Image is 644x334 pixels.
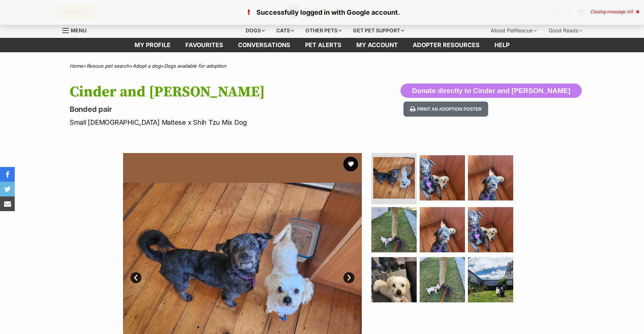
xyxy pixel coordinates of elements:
h1: Cinder and [PERSON_NAME] [70,83,381,100]
a: Pet alerts [298,38,349,52]
a: conversations [231,38,298,52]
a: My profile [127,38,178,52]
a: Menu [62,23,92,36]
div: Good Reads [543,23,587,38]
img: Photo of Cinder And Aj [468,155,513,200]
div: Cats [271,23,299,38]
img: Photo of Cinder And Aj [420,207,465,252]
img: Photo of Cinder And Aj [468,207,513,252]
img: Photo of Cinder And Aj [420,155,465,200]
img: Photo of Cinder And Aj [468,257,513,302]
div: > > > [51,63,593,69]
p: Bonded pair [70,104,381,114]
div: Get pet support [348,23,409,38]
div: Closing message in [590,9,639,14]
div: Other pets [300,23,347,38]
a: Favourites [178,38,231,52]
a: Next [343,272,354,283]
img: Photo of Cinder And Aj [371,257,417,302]
button: Print an adoption poster [403,102,488,117]
a: Dogs available for adoption [164,63,226,69]
a: Adopter resources [405,38,487,52]
button: Donate directly to Cinder and [PERSON_NAME] [400,83,582,98]
img: Photo of Cinder And Aj [373,157,415,199]
div: About PetRescue [486,23,542,38]
a: Prev [130,272,141,283]
a: Rescue pet search [87,63,129,69]
a: Adopt a dog [133,63,161,69]
span: 5 [630,9,633,14]
span: Menu [71,27,87,33]
p: Small [DEMOGRAPHIC_DATA] Maltese x Shih Tzu Mix Dog [70,117,381,127]
p: Successfully logged in with Google account. [7,7,637,17]
button: favourite [343,157,358,171]
a: Help [487,38,517,52]
a: Home [70,63,83,69]
img: Photo of Cinder And Aj [371,207,417,252]
div: Dogs [241,23,270,38]
a: My account [349,38,405,52]
img: Photo of Cinder And Aj [420,257,465,302]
